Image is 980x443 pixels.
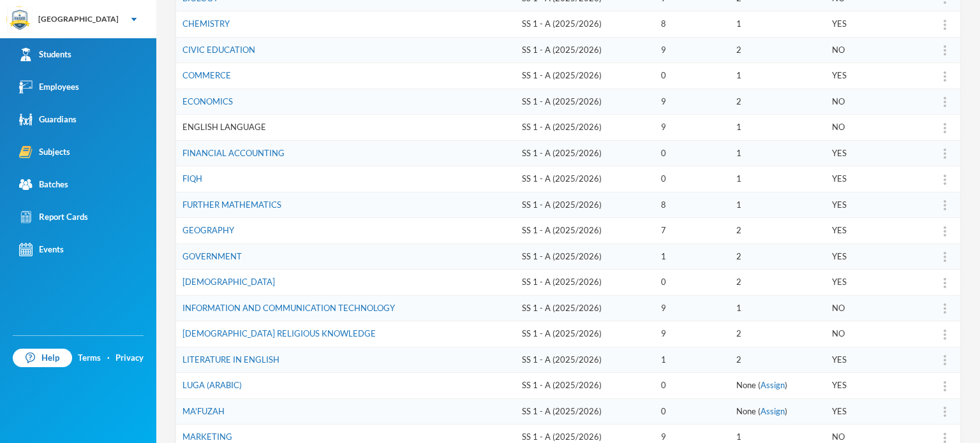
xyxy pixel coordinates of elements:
td: 0 [655,63,729,89]
td: SS 1 - A (2025/2026) [516,140,655,166]
span: None ( ) [736,406,787,416]
td: 2 [730,89,826,115]
a: CHEMISTRY [182,18,230,29]
td: YES [826,63,914,89]
td: 0 [655,270,729,296]
td: SS 1 - A (2025/2026) [516,37,655,63]
img: more_vert [944,252,946,262]
td: SS 1 - A (2025/2026) [516,89,655,115]
td: 1 [730,140,826,166]
td: 9 [655,115,729,141]
td: SS 1 - A (2025/2026) [516,115,655,141]
img: more_vert [944,330,946,340]
td: SS 1 - A (2025/2026) [516,270,655,296]
td: 1 [730,192,826,218]
td: YES [826,11,914,38]
div: Students [19,48,71,61]
td: SS 1 - A (2025/2026) [516,295,655,321]
div: Employees [19,80,79,94]
td: SS 1 - A (2025/2026) [516,166,655,192]
td: 1 [730,295,826,321]
td: 9 [655,37,729,63]
td: 2 [730,270,826,296]
a: ECONOMICS [182,96,233,106]
td: 1 [730,11,826,38]
td: 2 [730,321,826,347]
img: more_vert [944,303,946,314]
img: more_vert [944,407,946,417]
a: [DEMOGRAPHIC_DATA] [182,277,275,287]
td: YES [826,347,914,373]
td: SS 1 - A (2025/2026) [516,63,655,89]
a: COMMERCE [182,70,231,80]
img: more_vert [944,123,946,133]
img: more_vert [944,200,946,210]
td: SS 1 - A (2025/2026) [516,11,655,38]
td: 1 [730,166,826,192]
td: YES [826,192,914,218]
td: NO [826,295,914,321]
img: more_vert [944,97,946,107]
img: more_vert [944,381,946,391]
td: 9 [655,295,729,321]
img: more_vert [944,355,946,365]
div: Guardians [19,113,77,126]
a: FIQH [182,173,202,184]
a: GEOGRAPHY [182,225,234,235]
a: CIVIC EDUCATION [182,45,255,55]
img: more_vert [944,226,946,236]
td: 9 [655,89,729,115]
td: YES [826,166,914,192]
div: Report Cards [19,210,88,224]
td: YES [826,398,914,425]
img: more_vert [944,175,946,185]
div: Subjects [19,145,70,159]
div: · [107,352,110,365]
a: FINANCIAL ACCOUNTING [182,148,285,158]
td: SS 1 - A (2025/2026) [516,321,655,347]
td: 1 [730,115,826,141]
td: 7 [655,218,729,244]
td: 2 [730,218,826,244]
a: ENGLISH LANGUAGE [182,122,266,132]
td: 0 [655,398,729,425]
td: 2 [730,347,826,373]
td: NO [826,115,914,141]
a: Help [13,349,72,368]
div: Batches [19,178,68,191]
td: SS 1 - A (2025/2026) [516,192,655,218]
div: [GEOGRAPHIC_DATA] [38,13,119,25]
td: 0 [655,140,729,166]
td: YES [826,243,914,270]
img: logo [7,7,33,33]
span: None ( ) [736,380,787,390]
td: SS 1 - A (2025/2026) [516,218,655,244]
td: 2 [730,37,826,63]
a: FURTHER MATHEMATICS [182,200,281,210]
td: YES [826,270,914,296]
td: 0 [655,373,729,399]
a: LUGA (ARABIC) [182,380,242,390]
a: MARKETING [182,432,232,442]
td: SS 1 - A (2025/2026) [516,243,655,270]
td: NO [826,321,914,347]
td: SS 1 - A (2025/2026) [516,398,655,425]
td: 9 [655,321,729,347]
td: 0 [655,166,729,192]
td: 8 [655,192,729,218]
a: MA'FUZAH [182,406,225,416]
td: 2 [730,243,826,270]
td: NO [826,37,914,63]
a: Assign [761,380,785,390]
td: 8 [655,11,729,38]
img: more_vert [944,149,946,159]
img: more_vert [944,20,946,30]
td: NO [826,89,914,115]
img: more_vert [944,278,946,288]
td: 1 [655,243,729,270]
img: more_vert [944,71,946,82]
a: [DEMOGRAPHIC_DATA] RELIGIOUS KNOWLEDGE [182,328,376,338]
td: 1 [730,63,826,89]
a: GOVERNMENT [182,251,242,261]
td: SS 1 - A (2025/2026) [516,373,655,399]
